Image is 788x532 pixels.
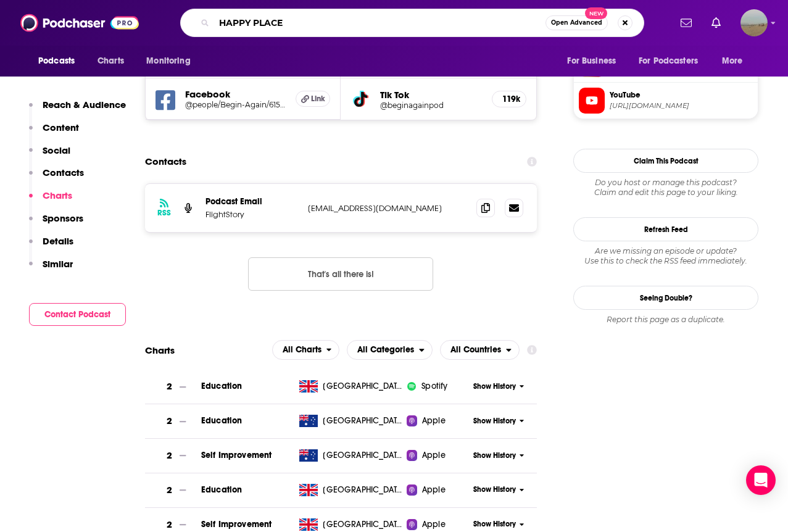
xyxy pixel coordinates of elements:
a: [GEOGRAPHIC_DATA] [294,484,407,496]
a: Education [201,415,242,426]
span: Show History [473,519,516,530]
span: YouTube [610,89,753,101]
p: [EMAIL_ADDRESS][DOMAIN_NAME] [308,203,467,214]
button: Charts [29,189,72,212]
a: 2 [145,370,201,404]
h2: Categories [347,340,433,360]
span: Show History [473,484,516,495]
input: Search podcasts, credits, & more... [214,13,545,33]
p: Charts [43,189,72,201]
span: Logged in as shenderson [740,9,768,36]
a: @beginagainpod [380,101,481,110]
span: Link [311,94,325,104]
button: open menu [272,340,340,360]
span: Show History [473,451,516,461]
button: Social [29,144,70,167]
h5: Tik Tok [380,89,481,101]
button: Content [29,122,79,144]
img: iconImage [407,381,417,391]
a: Self Improvement [201,450,272,460]
h5: Facebook [185,88,286,100]
h2: Contacts [145,150,186,173]
h2: Charts [145,344,175,356]
a: [GEOGRAPHIC_DATA] [294,415,407,427]
p: FlightStory [205,209,298,220]
img: User Profile [740,9,768,36]
div: Claim and edit this page to your liking. [573,178,758,197]
a: [GEOGRAPHIC_DATA] [294,518,407,531]
a: Apple [407,518,469,531]
button: Reach & Audience [29,99,126,122]
button: open menu [30,49,91,73]
p: Sponsors [43,212,83,224]
a: YouTube[URL][DOMAIN_NAME] [579,88,753,114]
div: Search podcasts, credits, & more... [180,9,644,37]
button: Claim This Podcast [573,149,758,173]
button: open menu [713,49,758,73]
button: Sponsors [29,212,83,235]
h3: 2 [167,518,172,532]
span: Australia [323,415,403,427]
button: Refresh Feed [573,217,758,241]
a: @people/Begin-Again/61567727813810 [185,100,286,109]
p: Similar [43,258,73,270]
div: Open Intercom Messenger [746,465,776,495]
button: open menu [138,49,206,73]
button: open menu [347,340,433,360]
button: open menu [558,49,631,73]
span: All Categories [357,346,414,354]
a: Apple [407,449,469,462]
a: Show notifications dropdown [676,12,697,33]
span: For Podcasters [639,52,698,70]
span: Monitoring [146,52,190,70]
button: Contacts [29,167,84,189]
img: Podchaser - Follow, Share and Rate Podcasts [20,11,139,35]
span: United Kingdom [323,380,403,393]
span: Show History [473,416,516,426]
a: Charts [89,49,131,73]
span: Charts [97,52,124,70]
h2: Countries [440,340,520,360]
h3: 2 [167,414,172,428]
span: Show History [473,381,516,392]
span: Apple [422,449,446,462]
button: Nothing here. [248,257,433,291]
span: For Business [567,52,616,70]
span: Spotify [421,380,447,393]
a: 2 [145,404,201,438]
a: Education [201,381,242,391]
h3: 2 [167,380,172,394]
a: iconImageSpotify [407,380,469,393]
button: Show History [469,451,528,461]
div: Report this page as a duplicate. [573,315,758,325]
button: Show History [469,381,528,392]
span: United Kingdom [323,518,403,531]
p: Social [43,144,70,156]
p: Reach & Audience [43,99,126,110]
span: All Charts [283,346,321,354]
button: Show profile menu [740,9,768,36]
p: Podcast Email [205,196,298,207]
span: Education [201,484,242,495]
p: Contacts [43,167,84,178]
span: Podcasts [38,52,75,70]
span: Apple [422,518,446,531]
a: Self Improvement [201,519,272,530]
span: Do you host or manage this podcast? [573,178,758,188]
span: Australia [323,449,403,462]
a: [GEOGRAPHIC_DATA] [294,380,407,393]
span: All Countries [450,346,501,354]
h5: 119k [502,94,516,104]
button: Show History [469,416,528,426]
h3: 2 [167,483,172,497]
a: Apple [407,484,469,496]
span: United Kingdom [323,484,403,496]
button: Open AdvancedNew [545,15,608,30]
div: Are we missing an episode or update? Use this to check the RSS feed immediately. [573,246,758,266]
span: More [722,52,743,70]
